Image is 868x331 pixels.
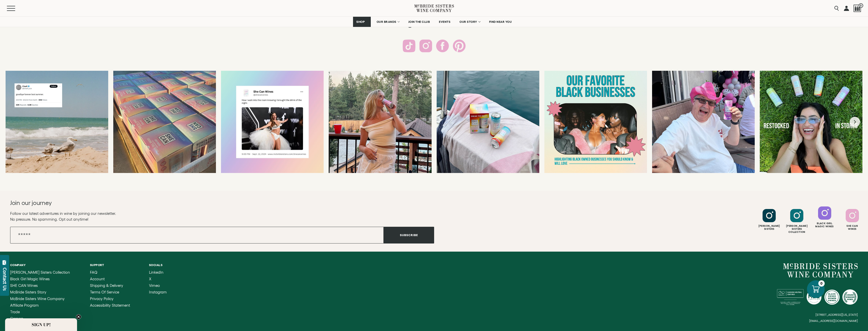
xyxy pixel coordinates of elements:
a: OUR BRANDS [373,17,402,27]
a: FAQ [90,270,130,274]
a: We’re BACK baby🌟 restocked & ready to rumble🪩 brighter cans, & even MORE d... [113,71,216,173]
div: [PERSON_NAME] Sisters [756,224,782,231]
input: Email [10,227,384,243]
a: OUR STORY [456,17,483,27]
span: EVENTS [439,20,450,24]
span: Careers [10,316,23,321]
a: LinkedIn [149,270,167,274]
a: if you don’t know, now you know 🛍️ wrapping up Black Business month by putt... [544,71,647,173]
a: Follow McBride Sisters Collection on Instagram [PERSON_NAME] SistersCollection [784,209,810,234]
span: OUR BRANDS [377,20,396,24]
a: Vimeo [149,284,167,288]
a: JOIN THE CLUB [405,17,433,27]
span: SHE CAN Wines [10,283,38,288]
a: McBride Sisters Wine Company [783,263,858,277]
a: every boat day needs a good spritz, & we’ve got the just the one 🥂 grateful ... [437,71,539,173]
a: cue the tears...... [6,71,108,173]
span: Terms of Service [90,290,119,294]
span: Affiliate Program [10,303,39,307]
small: [EMAIL_ADDRESS][DOMAIN_NAME] [809,319,858,323]
span: FAQ [90,270,97,274]
a: McBride Sisters Story [10,290,71,294]
a: Instagram [149,290,167,294]
button: Mobile Menu Trigger [7,6,25,11]
a: Follow Black Girl Magic Wines on Instagram Black GirlMagic Wines [811,209,838,231]
a: SHOP [353,17,371,27]
a: X [149,277,167,281]
div: 0 [818,280,825,287]
button: Close teaser [76,314,81,319]
span: Privacy Policy [90,297,114,301]
a: Even the dad’s want to be a part of @chappellroan ‘s pink pony club🤠👢 & w... [652,71,755,173]
a: Privacy Policy [90,297,130,301]
span: LinkedIn [149,270,163,274]
h2: Join our journey [10,199,392,207]
span: Shipping & Delivery [90,283,123,288]
a: Account [90,277,130,281]
div: Black Girl Magic Wines [811,222,838,228]
a: Shipping & Delivery [90,284,130,288]
a: McBride Sisters Collection [10,270,71,274]
span: @shecanwines [406,19,462,28]
a: Terms of Service [90,290,130,294]
a: McBride Sisters Wine Company [10,297,71,301]
button: Next slide [850,117,860,127]
span: [PERSON_NAME] Sisters Collection [10,270,70,274]
span: Vimeo [149,283,160,288]
div: [PERSON_NAME] Sisters Collection [784,224,810,234]
div: SIGN UP!Close teaser [5,318,77,331]
a: Careers [10,317,71,321]
a: Trade [10,310,71,314]
a: SHE CAN Wines [10,284,71,288]
span: Trade [10,310,20,314]
a: Accessibility Statement [90,303,130,307]
span: FIND NEAR YOU [489,20,512,24]
a: Follow McBride Sisters on Instagram [PERSON_NAME]Sisters [756,209,782,231]
a: Black Girl Magic Wines [10,277,71,281]
a: EVENTS [436,17,454,27]
span: 0 [859,3,863,8]
a: swipe to see what happens when SHE CAN comes to the lake 🚤 🫧🥂🪩 checking ... [329,71,431,173]
div: She Can Wines [839,224,865,231]
a: Follow SHE CAN Wines on Instagram She CanWines [839,209,865,231]
span: JOIN THE CLUB [408,20,430,24]
span: Account [90,277,105,281]
p: Follow our latest adventures in wine by joining our newsletter. No pressure. No spamming. Opt out... [10,211,434,222]
a: FIND NEAR YOU [486,17,515,27]
a: Affiliate Program [10,303,71,307]
button: Subscribe [384,227,434,243]
span: McBride Sisters Wine Company [10,297,65,301]
span: McBride Sisters Story [10,290,46,294]
small: [STREET_ADDRESS][US_STATE] [816,313,858,316]
div: Contact Us [2,268,7,291]
span: OUR STORY [459,20,477,24]
a: Dare we say our wines are…award winning??🤯 pick up your trophy 🏆 Target, W... [221,71,324,173]
span: SHOP [356,20,365,24]
a: Follow us on Instagram [419,40,432,52]
span: SIGN UP! [32,322,51,328]
span: Black Girl Magic Wines [10,277,50,281]
span: X [149,277,151,281]
a: smiling bc our wines have been restocked in stores👀 yes you heard that right... [760,71,862,173]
